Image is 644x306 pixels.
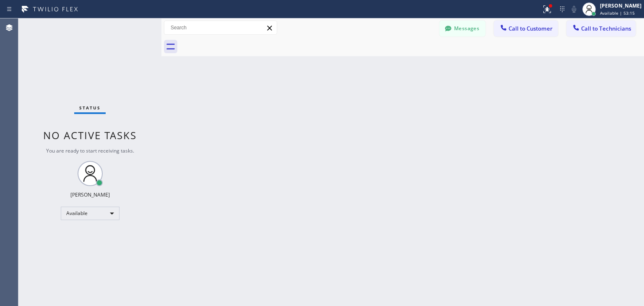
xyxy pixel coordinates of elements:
span: No active tasks [43,128,137,142]
div: [PERSON_NAME] [70,191,110,198]
span: Call to Technicians [581,25,631,32]
div: [PERSON_NAME] [600,2,641,9]
span: Call to Customer [509,25,553,32]
button: Mute [568,3,580,15]
span: Status [79,105,101,111]
span: You are ready to start receiving tasks. [46,147,134,154]
button: Messages [439,21,486,36]
input: Search [164,21,277,34]
span: Available | 53:15 [600,10,635,16]
button: Call to Customer [494,21,558,36]
button: Call to Technicians [566,21,636,36]
div: Available [61,207,119,220]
